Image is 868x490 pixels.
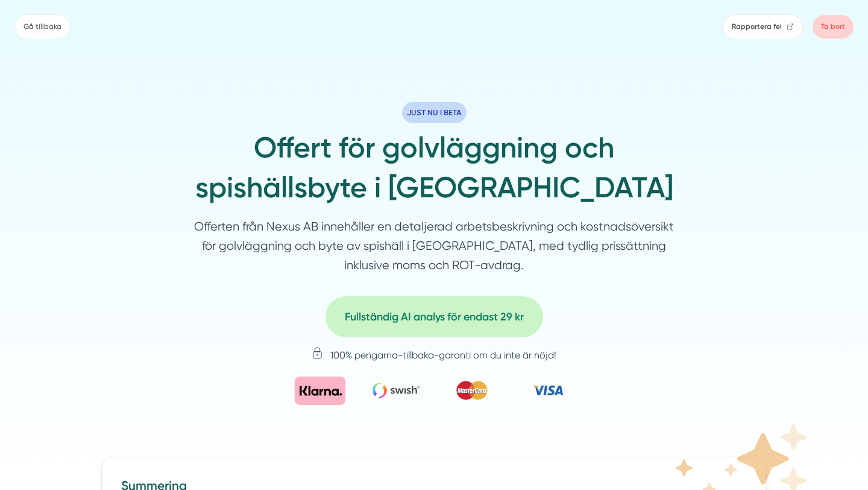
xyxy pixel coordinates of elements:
span: JUST NU I BETA [402,102,467,123]
a: Fullständig AI analys för endast 29 kr [325,296,543,338]
a: Gå tillbaka [14,14,71,39]
a: Rapportera fel [723,14,803,39]
a: Ta bort [813,15,854,39]
p: 100% pengarna-tillbaka-garanti om du inte är nöjd! [325,348,556,363]
p: Offerten från Nexus AB innehåller en detaljerad arbetsbeskrivning och kostnadsöversikt för golvlä... [193,217,675,280]
h1: Offert för golvläggning och spishällsbyte i [GEOGRAPHIC_DATA] [193,128,675,217]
